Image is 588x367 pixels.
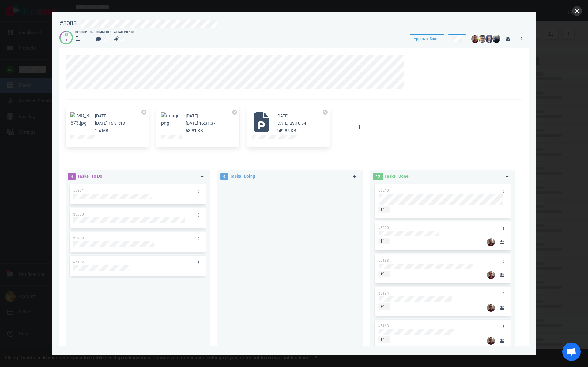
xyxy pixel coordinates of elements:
[70,112,90,127] button: Zoom image
[64,38,68,43] div: 4
[373,173,383,180] span: 13
[487,304,495,312] img: 26
[221,173,228,180] span: 0
[186,113,198,118] small: [DATE]
[378,226,389,230] span: #5200
[186,121,216,126] small: [DATE] 16:31:37
[410,34,444,43] button: Approval Status
[77,174,102,179] span: Tasks - To Do
[68,173,76,180] span: 4
[75,30,93,35] div: Description
[384,174,409,179] span: Tasks - Done
[378,291,389,295] span: #5194
[378,324,389,328] span: #5163
[492,35,500,43] img: 26
[478,35,486,43] img: 26
[378,188,389,193] span: #6210
[64,32,68,38] div: 13
[186,128,203,133] small: 63.81 KB
[276,121,306,126] small: [DATE] 23:10:54
[95,128,108,133] small: 1.4 MB
[161,112,181,127] button: Zoom image
[73,236,84,240] span: #5208
[487,271,495,279] img: 26
[59,20,77,27] div: #5085
[562,343,581,361] a: Ανοιχτή συνομιλία
[73,188,84,193] span: #5301
[276,128,296,133] small: 649.85 KB
[95,121,125,126] small: [DATE] 16:31:18
[487,337,495,345] img: 26
[487,238,495,246] img: 26
[378,258,389,263] span: #5188
[95,113,107,118] small: [DATE]
[276,113,289,118] small: [DATE]
[96,30,111,35] div: Comments
[471,35,479,43] img: 26
[230,174,255,179] span: Tasks - Doing
[73,212,84,217] span: #5300
[485,35,493,43] img: 26
[114,30,134,35] div: Attachments
[572,6,582,16] button: close
[73,260,84,264] span: #5192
